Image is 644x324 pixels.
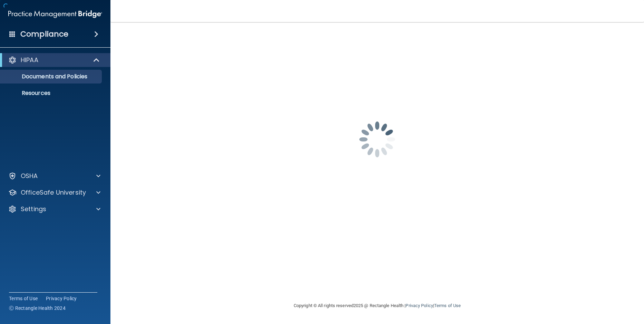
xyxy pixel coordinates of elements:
[8,7,102,21] img: PMB logo
[4,73,99,80] p: Documents and Policies
[8,188,100,197] a: OfficeSafe University
[343,105,412,174] img: spinner.e123f6fc.gif
[4,90,99,97] p: Resources
[251,295,503,317] div: Copyright © All rights reserved 2025 @ Rectangle Health | |
[9,305,66,312] span: Ⓒ Rectangle Health 2024
[406,303,433,308] a: Privacy Policy
[21,188,86,197] p: OfficeSafe University
[434,303,461,308] a: Terms of Use
[21,205,46,213] p: Settings
[20,29,68,39] h4: Compliance
[8,172,100,180] a: OSHA
[8,56,100,64] a: HIPAA
[9,295,38,302] a: Terms of Use
[46,295,77,302] a: Privacy Policy
[21,56,38,64] p: HIPAA
[21,172,38,180] p: OSHA
[8,205,100,213] a: Settings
